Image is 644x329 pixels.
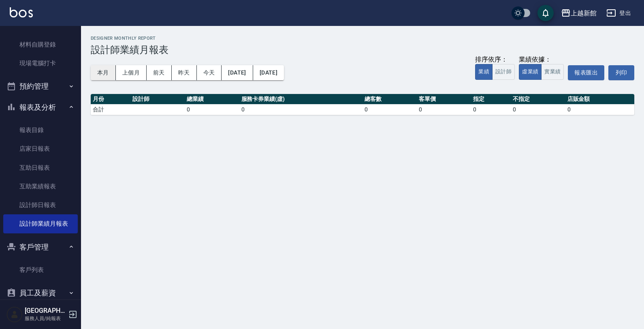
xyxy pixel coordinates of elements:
[253,65,284,80] button: [DATE]
[475,56,515,64] div: 排序依序：
[492,64,515,80] button: 設計師
[3,54,78,73] a: 現場電腦打卡
[172,65,197,80] button: 昨天
[3,158,78,177] a: 互助日報表
[91,44,634,56] h3: 設計師業績月報表
[197,65,222,80] button: 今天
[91,94,634,115] table: a dense table
[222,65,253,80] button: [DATE]
[185,104,239,115] td: 0
[519,64,542,80] button: 虛業績
[3,177,78,196] a: 互助業績報表
[239,104,363,115] td: 0
[3,196,78,214] a: 設計師日報表
[3,121,78,139] a: 報表目錄
[116,65,147,80] button: 上個月
[3,237,78,258] button: 客戶管理
[3,76,78,97] button: 預約管理
[417,94,471,105] th: 客單價
[91,94,130,105] th: 月份
[603,6,634,21] button: 登出
[130,94,185,105] th: 設計師
[10,7,33,17] img: Logo
[3,282,78,303] button: 員工及薪資
[3,97,78,118] button: 報表及分析
[558,5,600,21] button: 上越新館
[519,56,564,64] div: 業績依據：
[568,65,604,80] button: 報表匯出
[239,94,363,105] th: 服務卡券業績(虛)
[91,65,116,80] button: 本月
[608,65,634,80] button: 列印
[363,104,417,115] td: 0
[91,104,130,115] td: 合計
[91,36,634,41] h2: Designer Monthly Report
[25,307,66,315] h5: [GEOGRAPHIC_DATA]
[417,104,471,115] td: 0
[471,104,511,115] td: 0
[565,104,634,115] td: 0
[185,94,239,105] th: 總業績
[3,35,78,54] a: 材料自購登錄
[3,139,78,158] a: 店家日報表
[511,94,565,105] th: 不指定
[3,214,78,233] a: 設計師業績月報表
[475,64,493,80] button: 業績
[471,94,511,105] th: 指定
[541,64,564,80] button: 實業績
[6,306,23,323] img: Person
[363,94,417,105] th: 總客數
[537,5,554,21] button: save
[565,94,634,105] th: 店販金額
[571,8,597,18] div: 上越新館
[3,261,78,279] a: 客戶列表
[25,315,66,322] p: 服務人員/純報表
[511,104,565,115] td: 0
[147,65,172,80] button: 前天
